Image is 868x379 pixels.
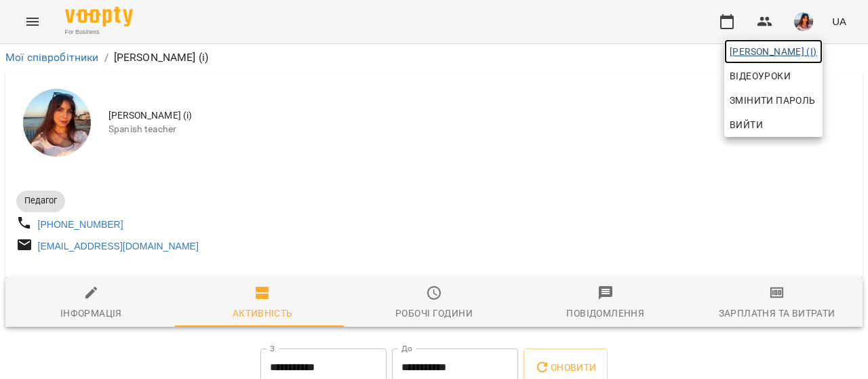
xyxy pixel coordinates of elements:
a: Відеоуроки [724,64,796,88]
a: [PERSON_NAME] (і) [724,39,823,64]
span: Вийти [730,117,763,133]
a: Змінити пароль [724,88,823,113]
button: Вийти [724,113,823,137]
span: [PERSON_NAME] (і) [730,43,817,60]
span: Відеоуроки [730,68,791,84]
span: Змінити пароль [730,92,817,108]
